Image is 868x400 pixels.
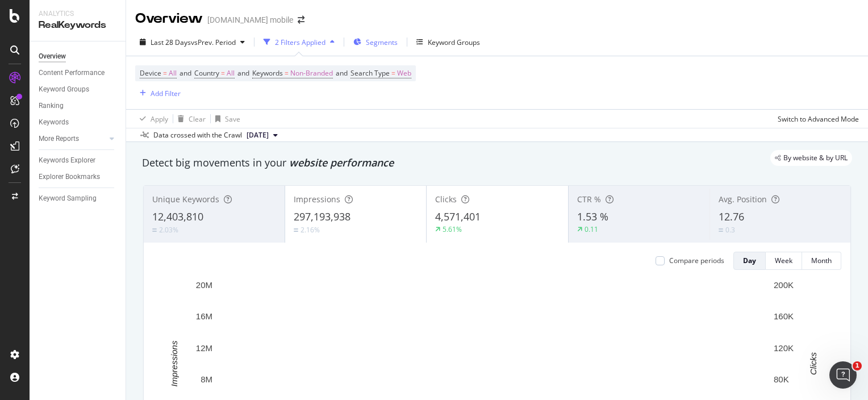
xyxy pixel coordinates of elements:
a: More Reports [39,133,106,145]
span: Impressions [294,194,340,205]
text: Impressions [169,340,179,386]
a: Ranking [39,100,118,112]
span: Unique Keywords [152,194,219,205]
div: 2 Filters Applied [275,37,325,47]
button: [DATE] [242,128,282,142]
div: 2.16% [301,225,320,235]
button: Switch to Advanced Mode [773,110,859,128]
button: Save [211,110,240,128]
div: legacy label [770,150,852,166]
span: and [336,68,348,78]
button: 2 Filters Applied [259,33,339,51]
div: 0.3 [725,225,735,235]
button: Month [802,252,841,270]
text: Clicks [808,352,818,374]
button: Clear [173,110,206,128]
div: Month [811,256,832,265]
text: 8M [201,374,212,384]
div: [DOMAIN_NAME] mobile [207,14,293,26]
span: All [169,65,177,81]
text: 16M [196,311,212,321]
span: 1.53 % [577,210,608,223]
button: Add Filter [135,86,181,100]
div: Keyword Groups [39,84,89,95]
span: Web [397,65,411,81]
a: Content Performance [39,67,118,79]
span: 297,193,938 [294,210,350,223]
div: More Reports [39,133,79,145]
div: 0.11 [585,224,598,234]
span: = [285,68,289,78]
span: 2025 Aug. 1st [247,130,269,140]
div: Analytics [39,9,116,19]
iframe: Intercom live chat [829,361,857,389]
img: Equal [294,228,298,232]
span: vs Prev. Period [191,37,236,47]
div: 5.61% [443,224,462,234]
span: = [221,68,225,78]
text: 12M [196,343,212,353]
div: Keywords Explorer [39,155,95,166]
span: Clicks [435,194,457,205]
span: By website & by URL [783,155,848,161]
text: 80K [774,374,789,384]
div: Keyword Sampling [39,193,97,205]
span: 1 [853,361,862,370]
button: Segments [349,33,402,51]
div: 2.03% [159,225,178,235]
span: 12,403,810 [152,210,203,223]
a: Overview [39,51,118,63]
div: Keywords [39,116,69,128]
span: Keywords [252,68,283,78]
span: = [163,68,167,78]
span: 12.76 [719,210,744,223]
span: All [227,65,235,81]
span: Segments [366,37,398,47]
div: arrow-right-arrow-left [298,16,304,24]
div: Overview [135,9,203,28]
div: RealKeywords [39,19,116,32]
img: Equal [719,228,723,232]
div: Overview [39,51,66,63]
text: 120K [774,343,794,353]
text: 20M [196,280,212,290]
div: Keyword Groups [428,37,480,47]
text: 200K [774,280,794,290]
div: Compare periods [669,256,724,265]
span: and [237,68,249,78]
div: Ranking [39,100,64,112]
span: = [391,68,395,78]
div: Apply [151,114,168,124]
span: Device [140,68,161,78]
a: Keyword Groups [39,84,118,95]
div: Explorer Bookmarks [39,171,100,183]
button: Day [733,252,766,270]
span: CTR % [577,194,601,205]
div: Content Performance [39,67,105,79]
button: Keyword Groups [412,33,485,51]
a: Keywords Explorer [39,155,118,166]
button: Apply [135,110,168,128]
img: Equal [152,228,157,232]
div: Day [743,256,756,265]
button: Last 28 DaysvsPrev. Period [135,33,249,51]
a: Explorer Bookmarks [39,171,118,183]
a: Keywords [39,116,118,128]
span: and [180,68,191,78]
div: Data crossed with the Crawl [153,130,242,140]
button: Week [766,252,802,270]
span: 4,571,401 [435,210,481,223]
span: Non-Branded [290,65,333,81]
text: 160K [774,311,794,321]
a: Keyword Sampling [39,193,118,205]
div: Week [775,256,792,265]
span: Search Type [350,68,390,78]
div: Switch to Advanced Mode [778,114,859,124]
span: Country [194,68,219,78]
span: Last 28 Days [151,37,191,47]
span: Avg. Position [719,194,767,205]
div: Add Filter [151,89,181,98]
div: Save [225,114,240,124]
div: Clear [189,114,206,124]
